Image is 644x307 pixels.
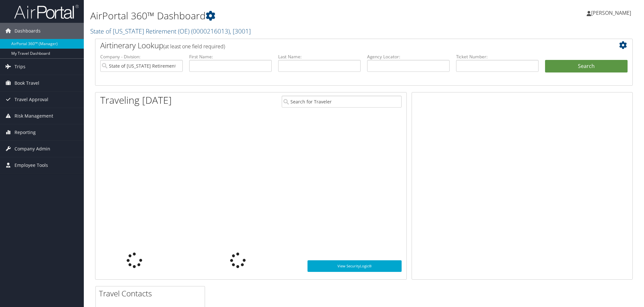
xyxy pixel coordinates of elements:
span: Company Admin [15,141,50,157]
a: [PERSON_NAME] [587,3,638,23]
h2: Travel Contacts [99,288,205,299]
label: Ticket Number: [456,53,539,60]
input: Search for Traveler [282,96,402,108]
label: Company - Division: [100,53,183,60]
label: Agency Locator: [367,53,450,60]
span: , [ 3001 ] [230,27,251,35]
span: [PERSON_NAME] [591,9,631,16]
h1: Traveling [DATE] [100,93,172,107]
span: Reporting [15,124,36,140]
button: Search [545,60,628,73]
h2: Airtinerary Lookup [100,40,583,51]
span: Dashboards [15,23,41,39]
span: ( 0000216013 ) [191,27,230,35]
span: Employee Tools [15,157,48,173]
img: airportal-logo.png [14,4,79,19]
label: First Name: [189,53,272,60]
label: Last Name: [278,53,361,60]
span: Trips [15,59,25,75]
span: Travel Approval [15,91,48,108]
span: (at least one field required) [163,43,225,50]
span: Book Travel [15,75,39,91]
h1: AirPortal 360™ Dashboard [90,9,455,23]
a: View SecurityLogic® [307,260,402,272]
span: Risk Management [15,108,53,124]
a: State of [US_STATE] Retirement (OE) [90,27,251,35]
